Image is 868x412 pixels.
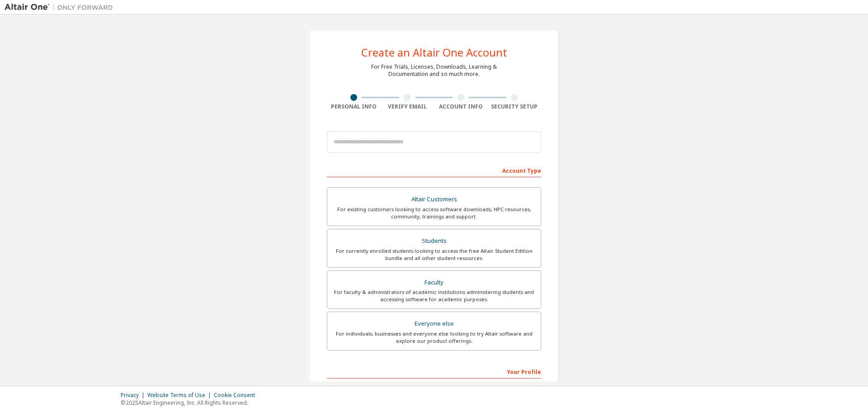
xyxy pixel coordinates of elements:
div: For faculty & administrators of academic institutions administering students and accessing softwa... [333,289,535,303]
div: Personal Info [327,103,381,110]
div: Privacy [121,392,147,399]
div: Your Profile [327,364,541,379]
div: Security Setup [488,103,542,110]
div: Account Info [434,103,488,110]
div: Everyone else [333,317,535,330]
div: Altair Customers [333,193,535,206]
img: Altair One [5,3,118,12]
div: Create an Altair One Account [361,47,507,58]
div: Faculty [333,276,535,289]
div: For currently enrolled students looking to access the free Altair Student Edition bundle and all ... [333,247,535,262]
div: For individuals, businesses and everyone else looking to try Altair software and explore our prod... [333,330,535,345]
div: For existing customers looking to access software downloads, HPC resources, community, trainings ... [333,206,535,220]
div: Account Type [327,163,541,177]
p: © 2025 Altair Engineering, Inc. All Rights Reserved. [121,399,260,407]
div: Students [333,235,535,247]
div: Verify Email [381,103,434,110]
div: Cookie Consent [214,392,260,399]
div: Website Terms of Use [147,392,214,399]
div: For Free Trials, Licenses, Downloads, Learning & Documentation and so much more. [371,63,497,78]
